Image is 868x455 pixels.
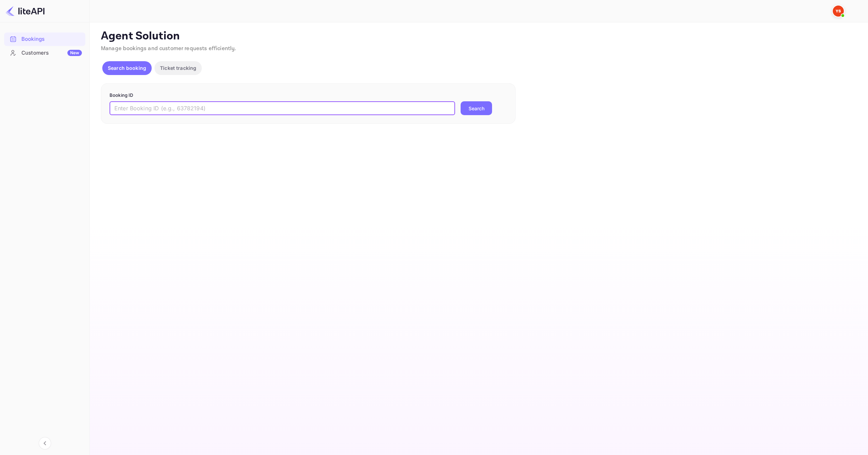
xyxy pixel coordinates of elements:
[6,6,45,17] img: LiteAPI logo
[101,29,856,43] p: Agent Solution
[39,437,51,449] button: Collapse navigation
[4,32,85,45] a: Bookings
[4,46,85,60] div: CustomersNew
[21,35,82,43] div: Bookings
[160,64,196,72] p: Ticket tracking
[110,101,455,115] input: Enter Booking ID (e.g., 63782194)
[4,46,85,59] a: CustomersNew
[4,32,85,46] div: Bookings
[833,6,844,17] img: Yandex Support
[108,64,146,72] p: Search booking
[110,92,507,99] p: Booking ID
[67,50,82,56] div: New
[461,101,492,115] button: Search
[101,45,236,52] span: Manage bookings and customer requests efficiently.
[21,49,82,57] div: Customers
